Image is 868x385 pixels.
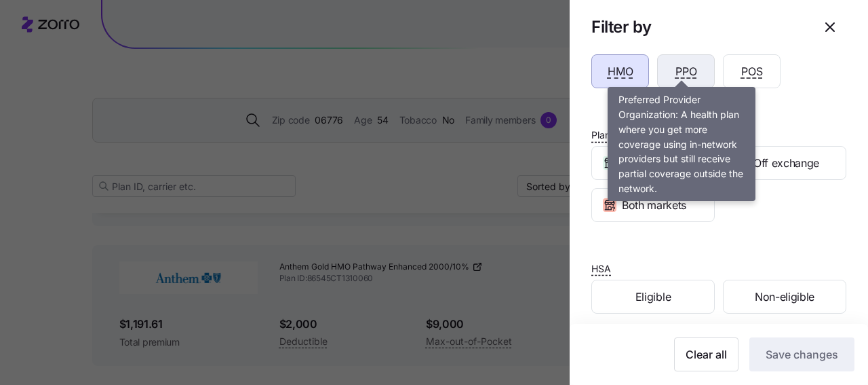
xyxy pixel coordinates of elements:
span: HSA [591,262,611,276]
span: Eligible [635,289,671,306]
span: HMO [608,63,633,80]
span: PPO [675,63,697,80]
button: Clear all [674,337,738,371]
h1: Filter by [591,16,803,37]
button: Save changes [749,337,854,371]
span: Clear all [686,346,727,363]
span: On exchange [622,155,686,172]
span: Save changes [766,346,838,363]
span: Both markets [622,197,686,214]
span: Non-eligible [755,289,814,306]
span: POS [741,63,763,80]
span: Off exchange [753,155,819,172]
span: Plan market [591,128,644,142]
